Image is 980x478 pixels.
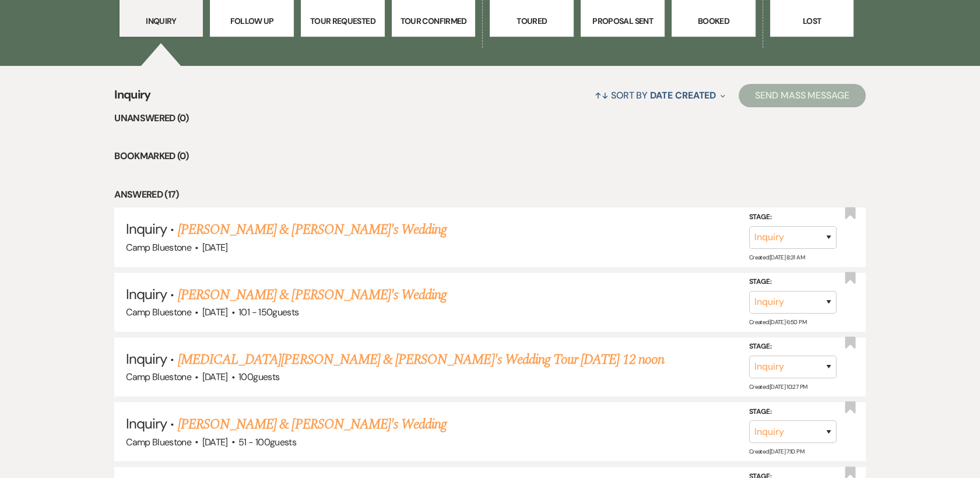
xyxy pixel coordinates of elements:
[126,306,191,318] span: Camp Bluestone
[178,219,447,240] a: [PERSON_NAME] & [PERSON_NAME]'s Wedding
[114,111,866,126] li: Unanswered (0)
[126,350,167,368] span: Inquiry
[238,436,296,448] span: 51 - 100 guests
[202,306,228,318] span: [DATE]
[202,436,228,448] span: [DATE]
[778,15,846,27] p: Lost
[202,371,228,383] span: [DATE]
[679,15,748,27] p: Booked
[238,371,279,383] span: 100 guests
[114,86,151,111] span: Inquiry
[126,371,191,383] span: Camp Bluestone
[650,89,716,101] span: Date Created
[126,220,167,238] span: Inquiry
[595,89,609,101] span: ↑↓
[739,84,866,107] button: Send Mass Message
[178,414,447,435] a: [PERSON_NAME] & [PERSON_NAME]'s Wedding
[749,211,837,224] label: Stage:
[127,15,196,27] p: Inquiry
[202,241,228,254] span: [DATE]
[178,349,664,370] a: [MEDICAL_DATA][PERSON_NAME] & [PERSON_NAME]'s Wedding Tour [DATE] 12 noon
[126,436,191,448] span: Camp Bluestone
[114,187,866,202] li: Answered (17)
[126,285,167,303] span: Inquiry
[178,284,447,305] a: [PERSON_NAME] & [PERSON_NAME]'s Wedding
[126,241,191,254] span: Camp Bluestone
[126,414,167,433] span: Inquiry
[749,405,837,418] label: Stage:
[114,149,866,164] li: Bookmarked (0)
[588,15,657,27] p: Proposal Sent
[590,80,730,111] button: Sort By Date Created
[308,15,377,27] p: Tour Requested
[749,253,805,261] span: Created: [DATE] 8:31 AM
[749,340,837,353] label: Stage:
[217,15,286,27] p: Follow Up
[238,306,298,318] span: 101 - 150 guests
[497,15,566,27] p: Toured
[749,383,807,391] span: Created: [DATE] 10:27 PM
[399,15,468,27] p: Tour Confirmed
[749,448,804,455] span: Created: [DATE] 7:10 PM
[749,318,806,326] span: Created: [DATE] 6:50 PM
[749,276,837,289] label: Stage:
